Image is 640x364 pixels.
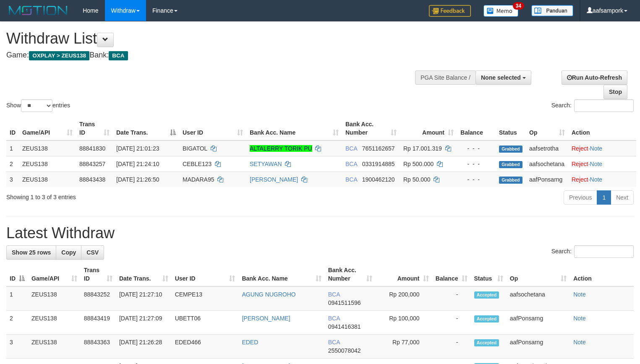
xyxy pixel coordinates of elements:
[328,347,361,354] span: Copy 2550078042 to clipboard
[574,99,634,112] input: Search:
[183,161,212,167] span: CEBLE123
[183,145,207,152] span: BIGATOL
[474,339,499,346] span: Accepted
[6,156,19,172] td: 2
[590,145,603,152] a: Note
[6,4,70,17] img: MOTION_logo.png
[474,291,499,299] span: Accepted
[531,5,573,16] img: panduan.png
[109,51,128,60] span: BCA
[28,335,81,359] td: ZEUS138
[403,176,431,183] span: Rp 50.000
[6,30,418,47] h1: Withdraw List
[172,286,239,311] td: CEMPE13
[432,286,471,311] td: -
[403,145,442,152] span: Rp 17.001.319
[19,140,76,156] td: ZEUS138
[551,245,634,258] label: Search:
[29,51,89,60] span: OXPLAY > ZEUS138
[460,144,492,153] div: - - -
[460,175,492,184] div: - - -
[507,286,570,311] td: aafsochetana
[429,5,471,17] img: Feedback.jpg
[403,161,434,167] span: Rp 500.000
[116,161,159,167] span: [DATE] 21:24:10
[457,117,496,140] th: Balance
[415,70,475,85] div: PGA Site Balance /
[250,145,312,152] a: ALTALERRY TORIK PU
[471,263,507,286] th: Status: activate to sort column ascending
[568,117,636,140] th: Action
[325,263,376,286] th: Bank Acc. Number: activate to sort column ascending
[6,172,19,187] td: 3
[238,263,324,286] th: Bank Acc. Name: activate to sort column ascending
[572,145,588,152] a: Reject
[242,291,295,298] a: AGUNG NUGROHO
[328,299,361,306] span: Copy 0941511596 to clipboard
[12,249,51,256] span: Show 25 rows
[432,335,471,359] td: -
[573,315,586,322] a: Note
[376,335,432,359] td: Rp 77,000
[172,263,239,286] th: User ID: activate to sort column ascending
[507,263,570,286] th: Op: activate to sort column ascending
[568,172,636,187] td: ·
[6,51,418,60] h4: Game: Bank:
[562,70,627,85] a: Run Auto-Refresh
[81,286,116,311] td: 88843252
[116,311,172,335] td: [DATE] 21:27:09
[568,156,636,172] td: ·
[116,335,172,359] td: [DATE] 21:26:28
[116,145,159,152] span: [DATE] 21:01:23
[242,315,290,322] a: [PERSON_NAME]
[81,311,116,335] td: 88843419
[507,335,570,359] td: aafPonsarng
[376,263,432,286] th: Amount: activate to sort column ascending
[611,190,634,205] a: Next
[376,311,432,335] td: Rp 100,000
[6,286,28,311] td: 1
[6,311,28,335] td: 2
[28,263,81,286] th: Game/API: activate to sort column ascending
[526,140,568,156] td: aafsetrotha
[499,161,522,168] span: Grabbed
[328,339,340,346] span: BCA
[460,160,492,168] div: - - -
[81,263,116,286] th: Trans ID: activate to sort column ascending
[345,176,357,183] span: BCA
[526,172,568,187] td: aafPonsarng
[568,140,636,156] td: ·
[481,74,521,81] span: None selected
[250,161,282,167] a: SETYAWAN
[590,176,603,183] a: Note
[6,117,19,140] th: ID
[6,225,634,242] h1: Latest Withdraw
[362,145,395,152] span: Copy 7651162657 to clipboard
[432,263,471,286] th: Balance: activate to sort column ascending
[19,156,76,172] td: ZEUS138
[551,99,634,112] label: Search:
[79,161,105,167] span: 88843257
[172,311,239,335] td: UBETT06
[362,176,395,183] span: Copy 1900462120 to clipboard
[376,286,432,311] td: Rp 200,000
[328,323,361,330] span: Copy 0941416381 to clipboard
[572,161,588,167] a: Reject
[597,190,611,205] a: 1
[432,311,471,335] td: -
[513,2,524,10] span: 34
[179,117,246,140] th: User ID: activate to sort column ascending
[6,99,70,112] label: Show entries
[56,245,81,260] a: Copy
[172,335,239,359] td: EDED466
[28,311,81,335] td: ZEUS138
[19,172,76,187] td: ZEUS138
[483,5,519,17] img: Button%20Memo.svg
[76,117,113,140] th: Trans ID: activate to sort column ascending
[81,335,116,359] td: 88843363
[250,176,298,183] a: [PERSON_NAME]
[507,311,570,335] td: aafPonsarng
[342,117,400,140] th: Bank Acc. Number: activate to sort column ascending
[345,145,357,152] span: BCA
[590,161,603,167] a: Note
